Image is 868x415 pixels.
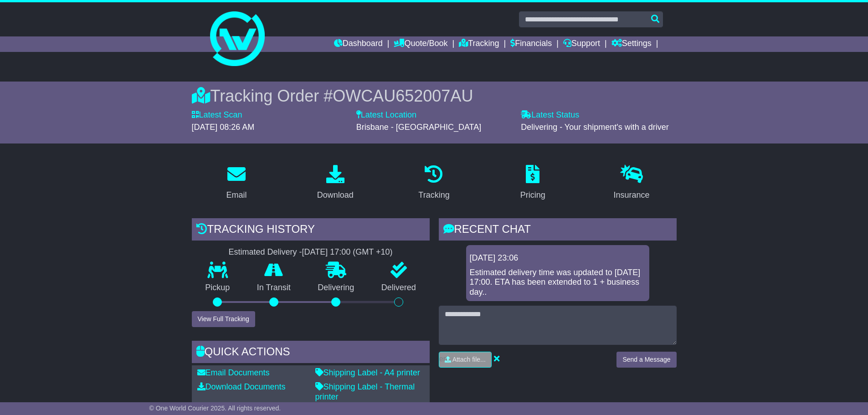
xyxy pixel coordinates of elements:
[226,189,247,201] div: Email
[220,162,252,205] a: Email
[614,189,650,201] div: Insurance
[356,123,481,132] span: Brisbane - [GEOGRAPHIC_DATA]
[459,36,499,52] a: Tracking
[334,36,383,52] a: Dashboard
[412,162,455,205] a: Tracking
[616,352,676,368] button: Send a Message
[192,86,677,106] div: Tracking Order #
[197,368,270,377] a: Email Documents
[311,162,360,205] a: Download
[510,36,552,52] a: Financials
[514,162,551,205] a: Pricing
[192,311,255,327] button: View Full Tracking
[197,382,286,391] a: Download Documents
[192,247,430,257] div: Estimated Delivery -
[608,162,656,205] a: Insurance
[315,368,420,377] a: Shipping Label - A4 printer
[192,123,255,132] span: [DATE] 08:26 AM
[611,36,652,52] a: Settings
[302,247,393,257] div: [DATE] 17:00 (GMT +10)
[192,283,244,293] p: Pickup
[315,382,415,401] a: Shipping Label - Thermal printer
[368,283,430,293] p: Delivered
[470,253,646,263] div: [DATE] 23:06
[394,36,447,52] a: Quote/Book
[470,268,646,297] div: Estimated delivery time was updated to [DATE] 17:00. ETA has been extended to 1 + business day..
[356,110,416,120] label: Latest Location
[439,218,677,243] div: RECENT CHAT
[521,123,669,132] span: Delivering - Your shipment's with a driver
[149,405,281,412] span: © One World Courier 2025. All rights reserved.
[192,218,430,243] div: Tracking history
[317,189,354,201] div: Download
[418,189,449,201] div: Tracking
[333,87,473,105] span: OWCAU652007AU
[521,110,579,120] label: Latest Status
[192,110,242,120] label: Latest Scan
[243,283,304,293] p: In Transit
[563,36,600,52] a: Support
[304,283,368,293] p: Delivering
[520,189,545,201] div: Pricing
[192,341,430,365] div: Quick Actions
